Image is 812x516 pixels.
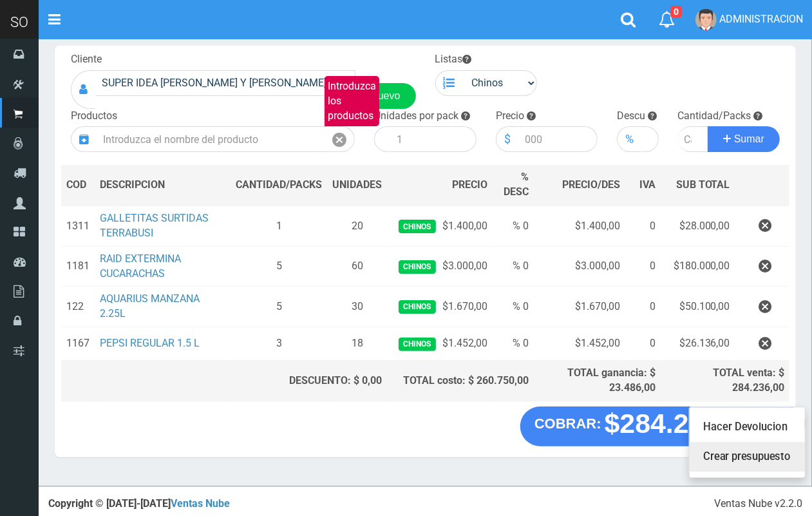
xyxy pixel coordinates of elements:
td: 0 [626,327,661,361]
span: IVA [639,178,656,191]
a: Crear presupuesto [690,442,805,472]
th: DES [95,165,231,205]
th: CANTIDAD/PACKS [231,165,327,205]
input: 000 [641,126,658,152]
span: Chinos [399,260,435,274]
span: ADMINISTRACION [719,13,803,25]
td: 0 [626,246,661,287]
span: Sumar [734,133,764,144]
td: 3 [231,327,327,361]
label: Unidades por pack [374,109,458,124]
td: $1.400,00 [387,205,492,246]
a: RAID EXTERMINA CUCARACHAS [100,253,181,280]
td: $1.452,00 [534,327,626,361]
div: DESCUENTO: $ 0,00 [236,374,382,388]
td: $28.000,00 [661,205,735,246]
a: Nuevo [355,83,415,109]
button: Sumar [708,126,780,152]
span: Chinos [399,220,435,233]
label: Descu [617,109,645,124]
input: Introduzca el nombre del producto [97,126,325,152]
td: 20 [327,205,387,246]
td: $26.136,00 [661,327,735,361]
td: 0 [626,287,661,327]
td: 1181 [61,246,95,287]
td: $1.452,00 [387,327,492,361]
div: TOTAL venta: $ 284.236,00 [666,366,784,396]
td: 5 [231,287,327,327]
label: Listas [435,52,472,67]
label: Introduzca los productos [325,76,379,127]
td: % 0 [493,287,534,327]
td: $1.670,00 [387,287,492,327]
a: PEPSI REGULAR 1.5 L [100,337,200,349]
span: 0 [670,6,682,18]
td: 1167 [61,327,95,361]
div: Ventas Nube v2.2.0 [714,497,802,511]
td: $50.100,00 [661,287,735,327]
td: $3.000,00 [534,246,626,287]
span: PRECIO [452,178,487,193]
td: 18 [327,327,387,361]
span: CRIPCION [118,178,165,191]
label: Productos [71,109,117,124]
a: GALLETITAS SURTIDAS TERRABUSI [100,212,209,239]
img: User Image [695,9,717,30]
td: 0 [626,205,661,246]
div: $ [496,126,518,152]
td: % 0 [493,205,534,246]
label: Cantidad/Packs [678,109,751,124]
a: Ventas Nube [171,497,230,510]
label: Cliente [71,52,102,67]
span: PRECIO/DES [563,178,621,191]
td: $1.670,00 [534,287,626,327]
input: 000 [518,126,598,152]
button: COBRAR: $284.236,00 [520,406,772,446]
strong: $284.236,00 [605,408,759,439]
span: Chinos [399,338,435,351]
th: COD [61,165,95,205]
td: $3.000,00 [387,246,492,287]
div: TOTAL ganancia: $ 23.486,00 [540,366,656,396]
strong: COBRAR: [534,416,601,431]
td: 30 [327,287,387,327]
td: % 0 [493,327,534,361]
span: SUB TOTAL [676,178,730,193]
td: $180.000,00 [661,246,735,287]
label: Precio [496,109,524,124]
td: 1311 [61,205,95,246]
th: UNIDADES [327,165,387,205]
div: TOTAL costo: $ 260.750,00 [392,374,529,388]
strong: Copyright © [DATE]-[DATE] [48,497,230,510]
td: $1.400,00 [534,205,626,246]
div: % [617,126,641,152]
td: 5 [231,246,327,287]
input: Cantidad [678,126,709,152]
input: Consumidor Final [95,70,355,96]
a: AQUARIUS MANZANA 2.25L [100,292,200,320]
a: Hacer Devolucion [690,413,805,443]
td: 1 [231,205,327,246]
td: 60 [327,246,387,287]
input: 1 [390,126,477,152]
span: Chinos [399,300,435,314]
td: 122 [61,287,95,327]
td: % 0 [493,246,534,287]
